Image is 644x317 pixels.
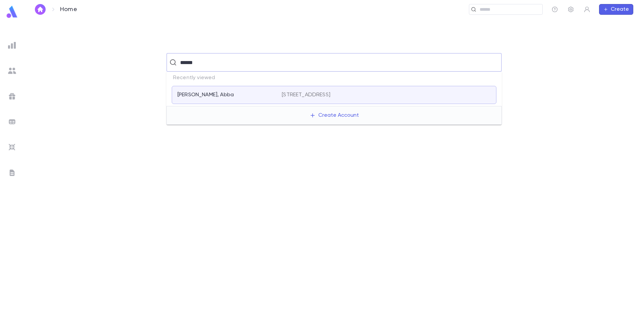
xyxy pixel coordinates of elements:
img: reports_grey.c525e4749d1bce6a11f5fe2a8de1b229.svg [8,41,16,49]
button: Create [599,4,633,15]
img: batches_grey.339ca447c9d9533ef1741baa751efc33.svg [8,118,16,126]
img: students_grey.60c7aba0da46da39d6d829b817ac14fc.svg [8,67,16,75]
img: home_white.a664292cf8c1dea59945f0da9f25487c.svg [36,7,44,12]
img: logo [5,5,19,18]
img: campaigns_grey.99e729a5f7ee94e3726e6486bddda8f1.svg [8,92,16,100]
button: Create Account [304,109,364,122]
p: [PERSON_NAME], Abba [177,92,234,98]
p: Home [60,6,77,13]
img: imports_grey.530a8a0e642e233f2baf0ef88e8c9fcb.svg [8,143,16,151]
p: [STREET_ADDRESS] [282,92,330,98]
img: letters_grey.7941b92b52307dd3b8a917253454ce1c.svg [8,169,16,177]
p: Recently viewed [166,72,502,84]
